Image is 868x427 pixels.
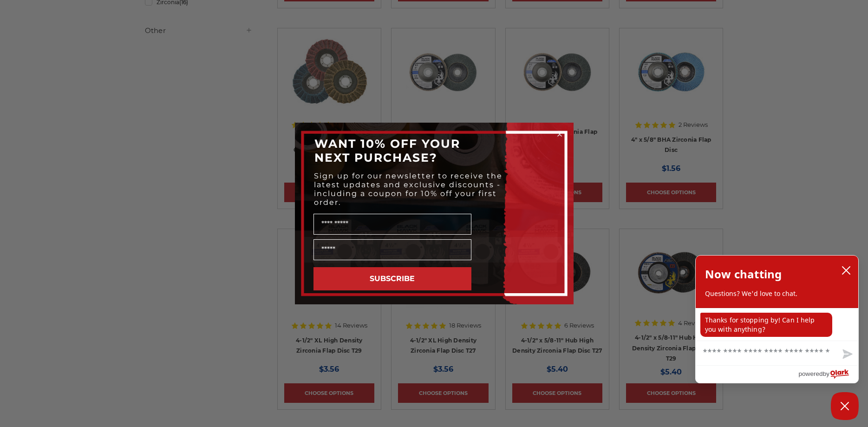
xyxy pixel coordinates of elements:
[700,313,832,337] p: Thanks for stopping by! Can I help you with anything?
[835,344,858,365] button: Send message
[831,392,859,420] button: Close Chatbox
[696,308,858,341] div: chat
[839,263,854,277] button: close chatbox
[798,366,858,383] a: Powered by Olark
[798,368,822,380] span: powered
[314,137,460,164] span: WANT 10% OFF YOUR NEXT PURCHASE?
[314,171,503,207] span: Sign up for our newsletter to receive the latest updates and exclusive discounts - including a co...
[705,289,849,298] p: Questions? We'd love to chat.
[823,368,829,380] span: by
[555,130,564,139] button: Close dialog
[313,239,471,260] input: Email
[695,255,859,383] div: olark chatbox
[705,265,782,283] h2: Now chatting
[313,267,471,290] button: SUBSCRIBE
